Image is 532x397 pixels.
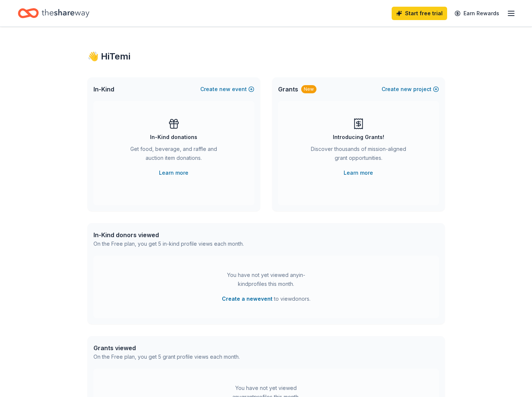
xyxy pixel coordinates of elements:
[392,7,447,20] a: Start free trial
[222,294,273,303] button: Create a newevent
[123,145,224,165] div: Get food, beverage, and raffle and auction item donations.
[308,145,409,165] div: Discover thousands of mission-aligned grant opportunities.
[87,51,445,62] div: 👋 Hi Temi
[301,85,316,93] div: New
[159,168,188,177] a: Learn more
[344,168,373,177] a: Learn more
[222,294,310,303] span: to view donors .
[200,85,254,94] button: Createnewevent
[93,352,240,361] div: On the Free plan, you get 5 grant profile views each month.
[18,4,89,22] a: Home
[220,271,313,288] div: You have not yet viewed any in-kind profiles this month.
[93,343,240,352] div: Grants viewed
[450,7,504,20] a: Earn Rewards
[382,85,439,94] button: Createnewproject
[401,85,412,94] span: new
[93,85,114,94] span: In-Kind
[93,230,244,239] div: In-Kind donors viewed
[93,239,244,248] div: On the Free plan, you get 5 in-kind profile views each month.
[150,133,197,142] div: In-Kind donations
[219,85,230,94] span: new
[278,85,298,94] span: Grants
[333,133,384,142] div: Introducing Grants!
